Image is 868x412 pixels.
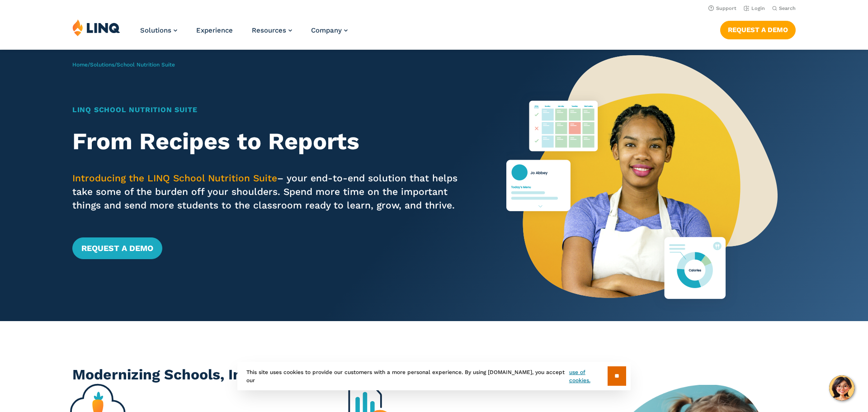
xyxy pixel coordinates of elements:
h1: LINQ School Nutrition Suite [72,104,471,115]
a: use of cookies. [569,368,608,384]
p: – your end-to-end solution that helps take some of the burden off your shoulders. Spend more time... [72,171,471,212]
span: School Nutrition Suite [117,62,175,68]
span: Introducing the LINQ School Nutrition Suite [72,172,277,184]
a: Resources [252,26,292,34]
span: Company [311,26,342,34]
a: Request a Demo [72,237,162,259]
a: Solutions [140,26,177,34]
a: Experience [196,26,233,34]
div: This site uses cookies to provide our customers with a more personal experience. By using [DOMAIN... [237,362,631,390]
img: Nutrition Suite Launch [506,50,778,321]
h2: Modernizing Schools, Inspiring Success [72,365,796,385]
button: Open Search Bar [772,5,796,12]
span: Resources [252,26,286,34]
nav: Primary Navigation [140,19,348,49]
a: Company [311,26,348,34]
a: Support [708,5,736,11]
span: Solutions [140,26,171,34]
a: Login [744,5,765,11]
nav: Button Navigation [720,19,796,39]
h2: From Recipes to Reports [72,128,471,155]
img: LINQ | K‑12 Software [72,19,120,36]
a: Home [72,62,88,68]
button: Hello, have a question? Let’s chat. [829,375,854,401]
a: Solutions [90,62,114,68]
a: Request a Demo [720,21,796,39]
span: / / [72,62,175,68]
span: Search [779,5,796,11]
